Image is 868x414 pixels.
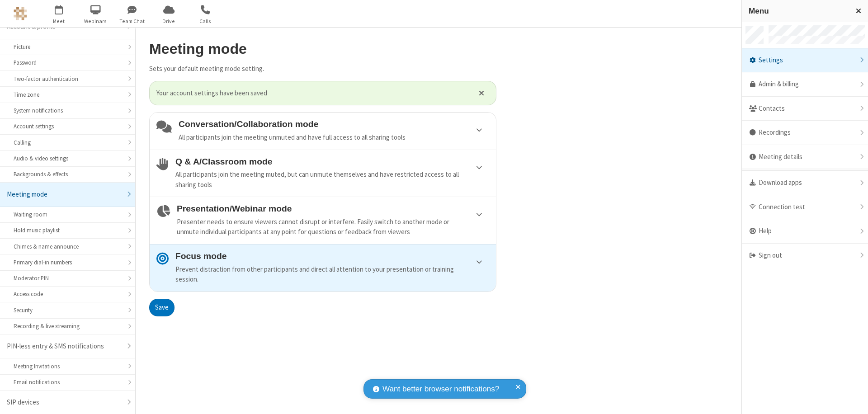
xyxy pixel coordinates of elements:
div: SIP devices [7,397,122,408]
div: All participants join the meeting muted, but can unmute themselves and have restricted access to ... [175,169,489,190]
h3: Menu [749,7,848,15]
div: Waiting room [14,210,122,219]
span: Calls [189,17,222,25]
div: Moderator PIN [14,274,122,282]
div: Meeting details [742,145,868,169]
div: Meeting Invitations [14,362,122,371]
button: Close alert [474,86,489,100]
span: Your account settings have been saved [156,88,467,99]
div: Download apps [742,171,868,195]
div: Prevent distraction from other participants and direct all attention to your presentation or trai... [175,264,489,285]
div: Account settings [14,122,122,131]
h2: Meeting mode [149,41,496,57]
h4: Conversation/Collaboration mode [179,119,489,129]
div: Settings [742,48,868,73]
div: Sign out [742,244,868,268]
div: Access code [14,290,122,298]
div: Chimes & name announce [14,242,122,251]
div: Recording & live streaming [14,322,122,330]
h4: Q & A/Classroom mode [175,157,489,166]
span: Team Chat [115,17,149,25]
div: Primary dial-in numbers [14,258,122,267]
div: Presenter needs to ensure viewers cannot disrupt or interfere. Easily switch to another mode or u... [177,217,489,237]
div: Audio & video settings [14,154,122,163]
img: QA Selenium DO NOT DELETE OR CHANGE [14,7,27,20]
div: Email notifications [14,378,122,386]
span: Want better browser notifications? [382,383,499,395]
h4: Presentation/Webinar mode [177,204,489,213]
div: Help [742,219,868,244]
div: System notifications [14,106,122,115]
h4: Focus mode [175,251,489,261]
p: Sets your default meeting mode setting. [149,64,496,74]
span: Meet [42,17,76,25]
span: Drive [152,17,186,25]
span: Webinars [79,17,113,25]
div: Backgrounds & effects [14,170,122,179]
div: Hold music playlist [14,226,122,235]
a: Admin & billing [742,72,868,97]
div: Calling [14,138,122,147]
div: Time zone [14,90,122,99]
button: Save [149,299,175,317]
div: Connection test [742,195,868,220]
div: PIN-less entry & SMS notifications [7,341,122,352]
div: Recordings [742,121,868,145]
div: Picture [14,42,122,51]
div: Meeting mode [7,189,122,200]
div: Two-factor authentication [14,75,122,83]
div: Password [14,58,122,67]
div: All participants join the meeting unmuted and have full access to all sharing tools [179,132,489,143]
div: Contacts [742,97,868,121]
div: Security [14,306,122,315]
